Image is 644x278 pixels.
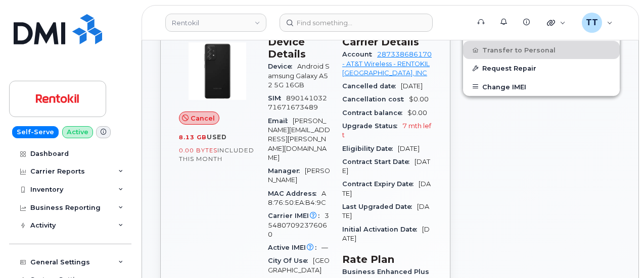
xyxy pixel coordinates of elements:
[268,117,330,161] span: [PERSON_NAME][EMAIL_ADDRESS][PERSON_NAME][DOMAIN_NAME]
[187,41,248,101] img: image20231002-3703462-2e78ka.jpeg
[342,82,401,90] span: Cancelled date
[207,133,227,141] span: used
[268,244,321,251] span: Active IMEI
[268,212,329,238] span: 354807092376060
[342,122,402,130] span: Upgrade Status
[342,180,431,197] span: [DATE]
[268,63,297,70] span: Device
[191,114,215,123] span: Cancel
[268,36,330,60] h3: Device Details
[540,13,573,33] div: Quicklinks
[463,41,620,59] button: Transfer to Personal
[463,59,620,77] button: Request Repair
[342,50,377,58] span: Account
[586,17,598,29] span: TT
[268,190,321,197] span: MAC Address
[342,95,409,103] span: Cancellation cost
[268,257,330,273] span: [GEOGRAPHIC_DATA]
[268,94,327,111] span: 89014103271671673489
[268,94,286,102] span: SIM
[342,226,422,233] span: Initial Activation Date
[409,95,429,103] span: $0.00
[268,167,305,175] span: Manager
[268,63,330,89] span: Android Samsung Galaxy A52 5G 16GB
[268,257,313,264] span: City Of Use
[268,117,293,125] span: Email
[268,212,325,219] span: Carrier IMEI
[342,226,430,242] span: [DATE]
[280,14,433,32] input: Find something...
[342,253,432,265] h3: Rate Plan
[342,145,398,152] span: Eligibility Date
[407,109,427,117] span: $0.00
[398,145,420,152] span: [DATE]
[321,244,328,251] span: —
[463,78,620,96] button: Change IMEI
[600,234,636,270] iframe: Messenger Launcher
[179,147,217,154] span: 0.00 Bytes
[342,36,432,48] h3: Carrier Details
[401,82,423,90] span: [DATE]
[342,158,415,165] span: Contract Start Date
[342,109,407,117] span: Contract balance
[575,13,620,33] div: Travis Tedesco
[342,203,417,210] span: Last Upgraded Date
[342,180,419,188] span: Contract Expiry Date
[342,50,432,77] a: 287338686170 - AT&T Wireless - RENTOKIL [GEOGRAPHIC_DATA], INC
[179,134,207,141] span: 8.13 GB
[165,14,266,32] a: Rentokil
